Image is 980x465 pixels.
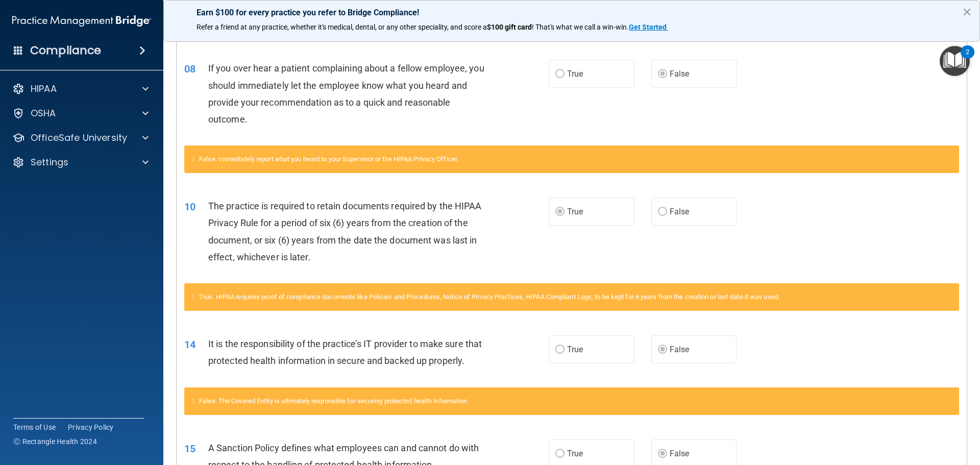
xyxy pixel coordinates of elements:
[629,23,667,31] strong: Get Started
[555,346,565,354] input: True
[199,397,469,405] span: False. The Covered Entity is ultimately responsible for securing protected health information.
[567,449,583,458] span: True
[184,338,195,351] span: 14
[670,345,690,354] span: False
[197,8,947,17] p: Earn $100 for every practice you refer to Bridge Compliance!
[208,63,484,125] span: If you over hear a patient complaining about a fellow employee, you should immediately let the em...
[567,69,583,79] span: True
[670,69,690,79] span: False
[12,156,149,168] a: Settings
[199,293,780,301] span: True. HIPAA requires proof of compliance documents like Policies and Procedures, Notice of Privac...
[13,422,56,432] a: Terms of Use
[658,208,667,216] input: False
[12,11,151,31] img: PMB logo
[555,208,565,216] input: True
[12,132,149,144] a: OfficeSafe University
[658,450,667,458] input: False
[532,23,629,31] span: ! That's what we call a win-win.
[31,83,57,95] p: HIPAA
[555,70,565,78] input: True
[487,23,532,31] strong: $100 gift card
[555,450,565,458] input: True
[184,443,195,455] span: 15
[208,201,482,262] span: The practice is required to retain documents required by the HIPAA Privacy Rule for a period of s...
[670,449,690,458] span: False
[31,132,127,144] p: OfficeSafe University
[940,46,970,76] button: Open Resource Center, 2 new notifications
[12,107,149,119] a: OSHA
[184,63,195,75] span: 08
[12,83,149,95] a: HIPAA
[567,345,583,354] span: True
[208,338,482,366] span: It is the responsibility of the practice’s IT provider to make sure that protected health informa...
[68,422,114,432] a: Privacy Policy
[658,346,667,354] input: False
[629,23,668,31] a: Get Started
[966,52,969,65] div: 2
[658,70,667,78] input: False
[670,207,690,216] span: False
[567,207,583,216] span: True
[184,201,195,213] span: 10
[199,155,458,163] span: False. Immediately report what you heard to your Supervisor or the HIPAA Privacy Officer.
[30,43,101,58] h4: Compliance
[197,23,487,31] span: Refer a friend at any practice, whether it's medical, dental, or any other speciality, and score a
[31,156,68,168] p: Settings
[13,436,97,447] span: Ⓒ Rectangle Health 2024
[31,107,56,119] p: OSHA
[962,4,972,20] button: Close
